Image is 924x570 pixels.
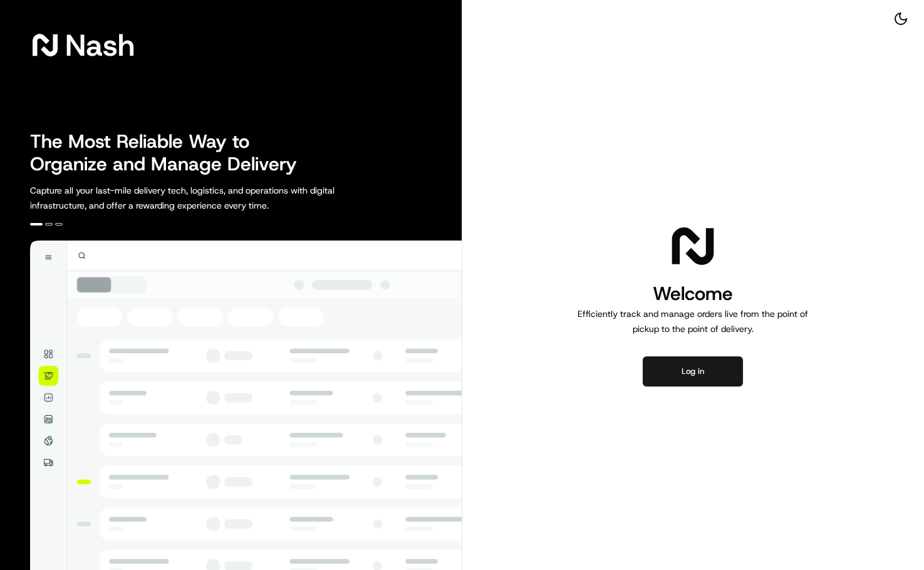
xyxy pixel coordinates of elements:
[65,33,135,58] span: Nash
[573,281,813,306] h1: Welcome
[30,130,311,175] h2: The Most Reliable Way to Organize and Manage Delivery
[573,306,813,336] p: Efficiently track and manage orders live from the point of pickup to the point of delivery.
[30,183,391,213] p: Capture all your last-mile delivery tech, logistics, and operations with digital infrastructure, ...
[643,356,743,386] button: Log in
